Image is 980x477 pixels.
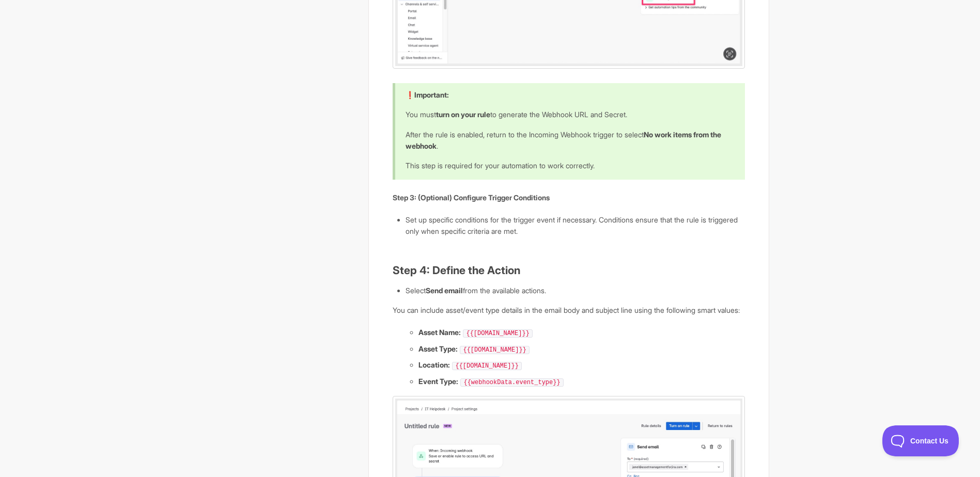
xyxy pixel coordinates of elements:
li: Select from the available actions. [406,285,744,296]
code: {{[DOMAIN_NAME]}} [452,362,521,370]
code: {{[DOMAIN_NAME]}} [460,346,529,354]
b: Step 3: (Optional) Configure Trigger Conditions [393,193,550,202]
strong: Event Type: [418,377,458,386]
p: You must to generate the Webhook URL and Secret. [406,109,732,120]
strong: Important: [414,90,449,99]
p: This step is required for your automation to work correctly. [406,160,732,171]
code: {{webhookData.event_type}} [460,378,563,387]
li: Set up specific conditions for the trigger event if necessary. Conditions ensure that the rule is... [406,214,744,236]
strong: turn on your rule [436,110,490,119]
code: {{[DOMAIN_NAME]}} [463,329,532,338]
strong: No work items from the webhook [406,130,721,150]
p: You can include asset/event type details in the email body and subject line using the following s... [393,305,744,316]
strong: Step 4: Define the Action [393,264,520,277]
p: ❗ [406,89,732,101]
strong: Asset Type: [418,344,458,353]
strong: Asset Name: [418,328,461,337]
p: After the rule is enabled, return to the Incoming Webhook trigger to select . [406,129,732,151]
strong: Location: [418,360,450,369]
strong: Send email [426,286,463,295]
iframe: Toggle Customer Support [882,425,959,456]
